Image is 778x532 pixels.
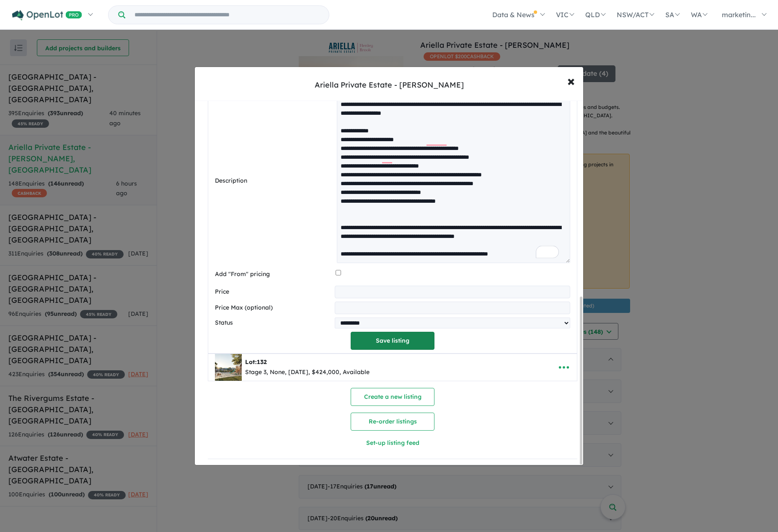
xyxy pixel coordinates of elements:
button: Re-order listings [351,413,434,431]
input: Try estate name, suburb, builder or developer [127,6,327,24]
button: Save listing [351,332,434,350]
label: Price Max (optional) [215,303,331,313]
button: Set-up listing feed [300,434,485,452]
label: Description [215,176,333,186]
span: marketin... [722,10,756,19]
label: Price [215,287,331,297]
button: Create a new listing [351,388,434,406]
div: Stage 3, None, [DATE], $424,000, Available [245,367,370,377]
div: Ariella Private Estate - [PERSON_NAME] [315,80,464,90]
b: Lot: [245,358,267,366]
span: × [567,72,575,90]
span: 132 [257,358,267,366]
img: Openlot PRO Logo White [12,10,82,21]
label: Status [215,318,331,328]
label: Add "From" pricing [215,269,332,279]
textarea: To enrich screen reader interactions, please activate Accessibility in Grammarly extension settings [337,99,570,263]
img: Ariella%20Private%20Estate%20-%20Henley%20Brook%20-%20Lot%20132___1755753377.jpg [215,354,242,381]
